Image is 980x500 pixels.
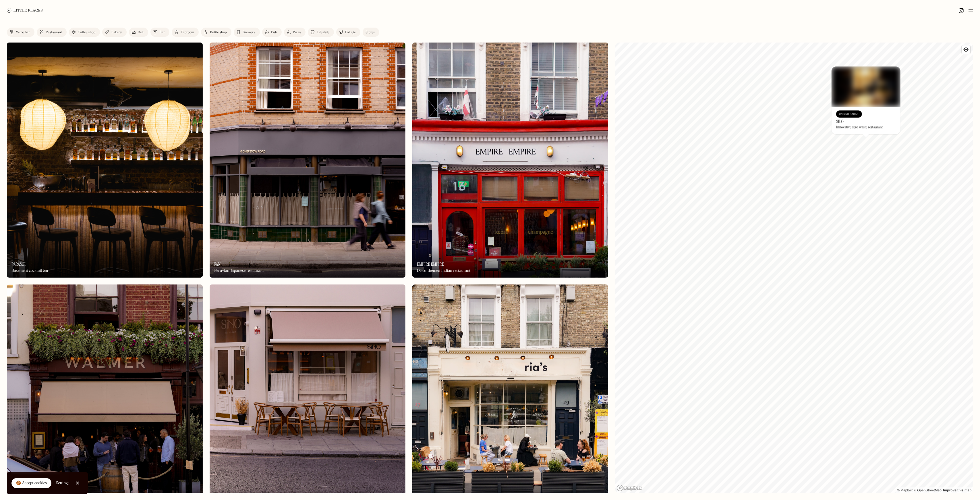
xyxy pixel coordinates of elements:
a: Pub [262,28,282,37]
a: Wine bar [7,28,34,37]
img: Fan [210,43,405,278]
h3: Silo [836,119,844,124]
a: OpenStreetMap [914,488,942,492]
a: Taproom [172,28,199,37]
img: Silo [832,66,900,107]
a: FanFanFanPeruvian-Japanese restaurant [210,43,405,278]
div: Deli [138,31,144,34]
canvas: Map [615,43,973,493]
div: Settings [56,481,69,485]
a: Bar [150,28,169,37]
a: Bottle shop [201,28,231,37]
img: Parasol [7,43,203,278]
div: Innovative zero waste restaurant [836,126,883,130]
a: Stores [363,28,379,37]
h3: Empire Empire [417,261,444,267]
a: Lifestyle [308,28,334,37]
h3: Fan [214,261,221,267]
a: Mapbox [897,488,913,492]
a: SiloSiloOn Our RadarSiloInnovative zero waste restaurant [832,66,900,134]
div: Restaurant [46,31,62,34]
button: Find my location [962,45,970,54]
a: Brewery [234,28,260,37]
div: Pub [271,31,277,34]
a: Restaurant [37,28,67,37]
a: Empire EmpireEmpire EmpireEmpire EmpireDisco-themed Indian restaurant [412,43,608,278]
div: Bar [159,31,165,34]
div: Coffee shop [78,31,95,34]
img: Empire Empire [412,43,608,278]
div: Brewery [243,31,255,34]
a: ParasolParasolParasolBasement cocktail bar [7,43,203,278]
div: On Our Radar [839,111,859,117]
div: Basement cocktail bar [11,268,49,273]
a: 🍪 Accept cookies [11,478,51,489]
a: Deli [129,28,148,37]
div: Taproom [181,31,194,34]
a: Settings [56,477,69,490]
a: Foliage [336,28,360,37]
a: Bakery [102,28,126,37]
a: Mapbox homepage [617,485,642,491]
div: Bakery [111,31,122,34]
a: Close Cookie Popup [72,477,83,489]
div: Foliage [345,31,356,34]
div: 🍪 Accept cookies [16,480,47,486]
a: Coffee shop [69,28,100,37]
div: Peruvian-Japanese restaurant [214,268,264,273]
div: Disco-themed Indian restaurant [417,268,470,273]
a: Improve this map [943,488,972,492]
div: Lifestyle [317,31,329,34]
div: Bottle shop [210,31,227,34]
h3: Parasol [11,261,26,267]
div: Stores [366,31,375,34]
div: Pizza [293,31,301,34]
div: Wine bar [16,31,30,34]
a: Pizza [284,28,306,37]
